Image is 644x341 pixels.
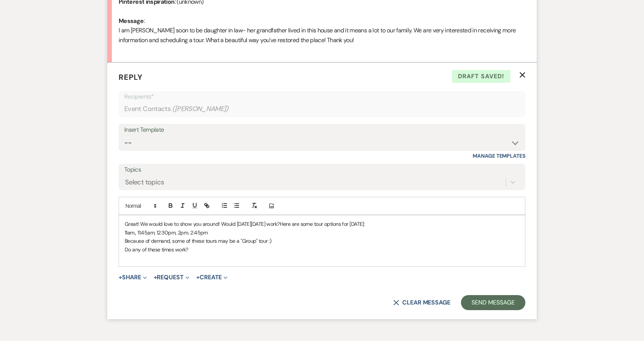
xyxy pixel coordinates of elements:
[119,17,144,25] b: Message
[280,221,365,227] span: Here are some tour options for [DATE]:
[452,70,510,83] span: Draft saved!
[124,102,520,116] div: Event Contacts
[124,125,520,135] div: Insert Template
[125,237,272,244] span: Because of demand, some of these tours may be a "Group" tour :)
[124,164,520,175] label: Topics
[196,274,227,280] button: Create
[473,152,525,159] a: Manage Templates
[154,274,189,280] button: Request
[461,295,525,310] button: Send Message
[393,300,450,306] button: Clear message
[119,274,122,280] span: +
[154,274,157,280] span: +
[125,177,164,187] div: Select topics
[125,246,188,253] span: Do any of these times work?
[172,104,229,114] span: ( [PERSON_NAME] )
[119,72,143,82] span: Reply
[119,274,147,280] button: Share
[125,229,208,236] span: 11am., 11:45am, 12:30pm, 2pm, 2:45pm
[196,274,200,280] span: +
[125,220,519,228] p: Great! We would love to show you around! Would [DATE][DATE] work?
[124,92,520,102] p: Recipients*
